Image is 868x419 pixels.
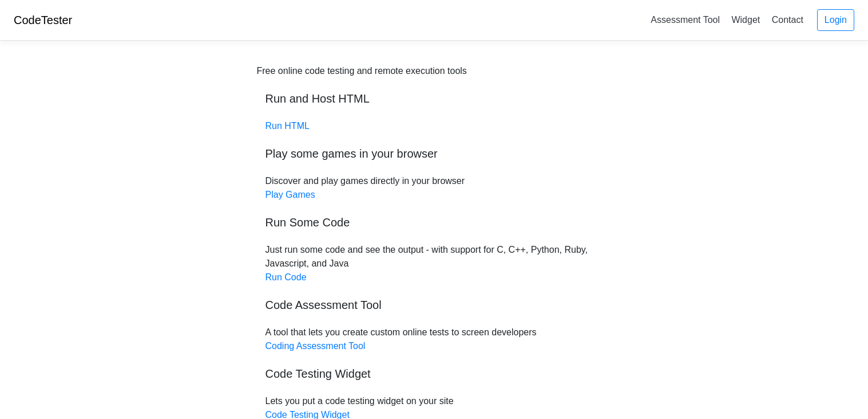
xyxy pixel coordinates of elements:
[265,272,307,282] a: Run Code
[265,367,603,381] h5: Code Testing Widget
[767,10,808,29] a: Contact
[646,10,724,29] a: Assessment Tool
[265,92,603,105] h5: Run and Host HTML
[265,147,603,160] h5: Play some games in your browser
[265,298,603,312] h5: Code Assessment Tool
[257,64,467,78] div: Free online code testing and remote execution tools
[265,216,603,229] h5: Run Some Code
[727,10,764,29] a: Widget
[14,14,72,26] a: CodeTester
[265,190,315,199] a: Play Games
[265,121,310,131] a: Run HTML
[265,341,366,351] a: Coding Assessment Tool
[817,9,854,31] a: Login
